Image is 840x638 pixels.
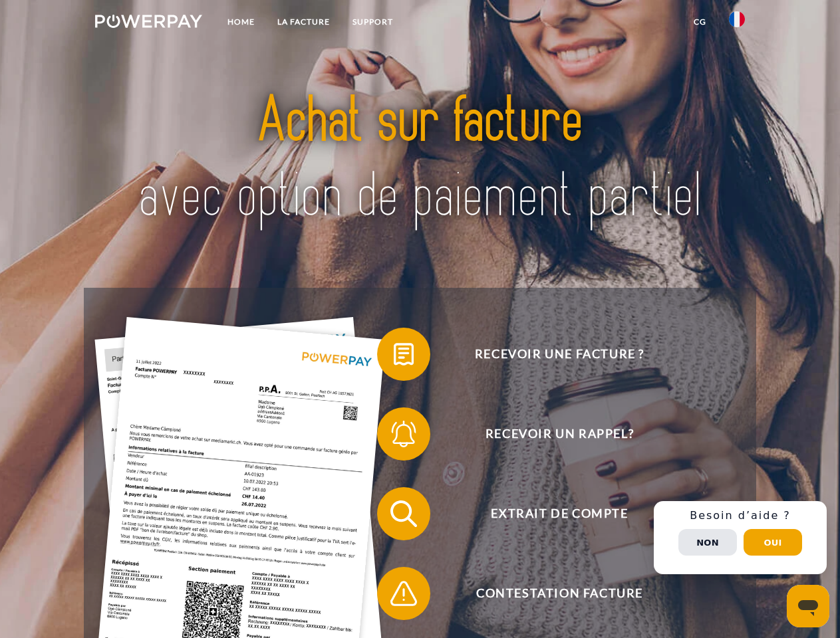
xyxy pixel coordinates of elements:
a: Home [216,10,266,34]
img: title-powerpay_fr.svg [127,64,713,255]
button: Oui [744,529,802,556]
img: qb_warning.svg [387,577,420,610]
a: CG [682,10,718,34]
h3: Besoin d’aide ? [662,509,819,522]
span: Recevoir une facture ? [396,328,722,381]
img: qb_search.svg [387,497,420,530]
button: Recevoir une facture ? [377,328,723,381]
span: Recevoir un rappel? [396,407,722,461]
iframe: Bouton de lancement de la fenêtre de messagerie [787,585,829,627]
a: LA FACTURE [266,10,341,34]
span: Extrait de compte [396,487,722,540]
button: Non [678,529,737,556]
button: Recevoir un rappel? [377,407,723,461]
img: fr [729,11,745,27]
img: qb_bill.svg [387,338,420,371]
img: logo-powerpay-white.svg [95,15,202,28]
img: qb_bell.svg [387,417,420,451]
div: Schnellhilfe [654,501,827,574]
button: Extrait de compte [377,487,723,540]
span: Contestation Facture [396,567,722,620]
button: Contestation Facture [377,567,723,620]
a: Support [341,10,404,34]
